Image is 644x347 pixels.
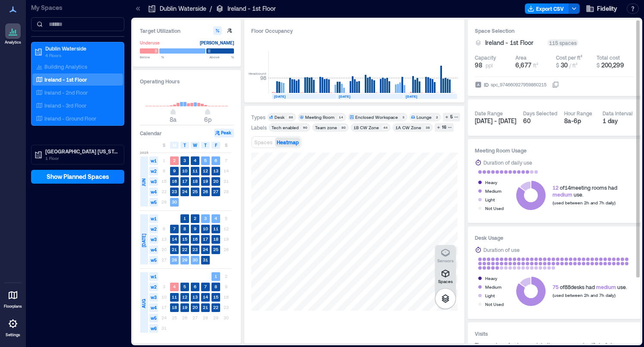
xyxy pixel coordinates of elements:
[564,110,592,117] div: Hour Range
[183,216,186,221] text: 1
[552,191,572,197] span: medium
[475,61,482,70] span: 98
[253,137,274,147] button: Spaces
[552,200,616,205] span: (used between 2h and 7h daily)
[437,258,454,263] p: Sensors
[193,168,198,173] text: 11
[251,114,265,121] div: Types
[475,61,512,70] button: 98 ppl
[149,293,158,302] span: w3
[149,214,158,223] span: w1
[561,61,568,69] span: 30
[485,38,544,47] button: Ireland - 1st Floor
[556,61,593,70] button: $ 30 / ft²
[603,110,633,117] div: Data Interval
[149,198,158,207] span: w5
[215,274,217,279] text: 1
[149,177,158,186] span: w3
[215,216,217,221] text: 4
[485,195,495,204] div: Light
[449,113,454,121] div: 5
[490,80,547,89] div: spc_974660927959860215
[552,293,616,298] span: (used between 2h and 7h daily)
[140,77,234,86] h3: Operating Hours
[45,148,118,155] p: [GEOGRAPHIC_DATA] [US_STATE]
[193,189,198,194] text: 25
[204,116,212,123] span: 6p
[204,142,207,149] span: T
[172,294,177,299] text: 11
[149,303,158,312] span: w4
[173,168,176,173] text: 9
[204,216,207,221] text: 3
[31,3,124,12] p: My Spaces
[525,3,569,14] button: Export CSV
[45,45,118,52] p: Dublin Waterside
[173,284,176,289] text: 4
[194,226,196,231] text: 9
[523,117,557,125] div: 60
[194,158,196,163] text: 4
[485,291,495,300] div: Light
[583,2,620,16] button: Fidelity
[193,142,197,149] span: W
[287,115,294,120] div: 88
[149,167,158,175] span: w2
[149,324,158,333] span: w6
[182,294,187,299] text: 12
[251,124,267,131] div: Labels
[5,40,21,45] p: Analytics
[209,54,234,60] span: Above %
[182,168,187,173] text: 10
[204,158,207,163] text: 5
[552,185,559,191] span: 12
[596,284,616,290] span: medium
[213,294,218,299] text: 15
[203,305,208,310] text: 21
[274,94,286,99] text: [DATE]
[213,168,218,173] text: 13
[204,284,207,289] text: 7
[1,285,25,312] a: Floorplans
[149,235,158,244] span: w3
[149,245,158,254] span: w4
[339,94,350,99] text: [DATE]
[443,113,460,121] button: 5
[200,38,234,47] div: [PERSON_NAME]
[315,124,337,131] div: Team zone
[6,332,20,337] p: Settings
[485,283,502,291] div: Medium
[305,114,335,120] div: Meeting Room
[182,236,187,242] text: 15
[183,158,186,163] text: 3
[172,247,177,252] text: 21
[552,284,559,290] span: 75
[275,114,284,120] div: Desk
[475,146,634,155] h3: Meeting Room Usage
[215,158,217,163] text: 6
[182,305,187,310] text: 19
[485,38,534,47] span: Ireland - 1st Floor
[355,114,398,120] div: Enclosed Workspace
[203,257,208,262] text: 31
[182,257,187,262] text: 29
[475,117,516,124] span: [DATE] - [DATE]
[183,142,186,149] span: T
[140,234,147,247] span: [DATE]
[140,178,147,186] span: JUN
[271,124,299,131] div: Tech enabled
[277,139,299,145] span: Heatmap
[552,283,627,290] div: of 88 desks had use.
[475,54,496,61] div: Capacity
[172,236,177,242] text: 14
[160,4,206,13] p: Dublin Waterside
[183,226,186,231] text: 8
[382,125,389,130] div: 44
[395,124,421,131] div: 1A CW Zone
[275,137,300,147] button: Heatmap
[140,54,164,60] span: Below %
[556,54,582,61] div: Cost per ft²
[193,236,198,242] text: 16
[149,156,158,165] span: w1
[597,62,600,68] span: $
